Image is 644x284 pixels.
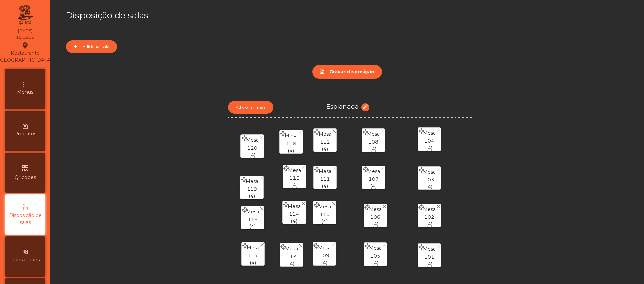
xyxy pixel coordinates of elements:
[362,165,385,190] div: (4)
[314,128,336,153] div: (4)
[283,167,306,182] p: Mesa 115
[283,164,306,189] div: (4)
[418,203,441,228] div: (4)
[283,203,306,218] p: Mesa 114
[280,132,303,147] p: Mesa 116
[7,212,44,226] span: Disposição de salas
[240,178,263,193] p: Mesa 119
[313,241,336,266] div: (4)
[362,168,385,183] p: Mesa 107
[15,174,36,181] span: Qr codes
[17,89,33,96] span: Menus
[418,127,441,152] div: (4)
[240,175,263,200] div: (4)
[66,9,345,21] h3: Disposição de salas
[418,245,441,261] p: Mesa 101
[241,208,264,223] p: Mesa 118
[364,244,387,260] p: Mesa 105
[280,242,303,267] div: (4)
[66,40,117,53] button: Adicionar sala
[241,241,264,266] div: (4)
[364,242,387,267] div: (4)
[228,101,273,114] button: Adicionar mesa
[280,129,303,154] div: (4)
[314,165,336,190] div: (4)
[16,34,34,40] div: 15:13:59
[241,134,264,159] div: (4)
[418,166,441,190] div: (4)
[418,129,441,145] p: Mesa 104
[11,256,40,263] span: Transactions
[241,244,264,259] p: Mesa 117
[14,130,36,137] span: Produtos
[361,103,369,111] button: edit
[418,168,441,183] p: Mesa 103
[18,27,32,34] div: [DATE]
[326,103,359,110] h5: Esplanada
[283,200,306,225] div: (4)
[314,168,336,183] p: Mesa 111
[280,245,303,260] p: Mesa 113
[362,104,368,110] i: edit
[418,243,441,268] div: (4)
[313,244,336,259] p: Mesa 109
[241,205,264,230] div: (4)
[313,200,336,225] div: (4)
[362,128,385,153] div: (4)
[17,3,33,27] img: qpiato
[362,130,385,146] p: Mesa 108
[364,203,387,228] div: (4)
[21,42,29,50] i: location_on
[312,65,382,79] button: Gravar disposição
[364,206,387,221] p: Mesa 106
[314,130,336,146] p: Mesa 112
[241,136,264,152] p: Mesa 120
[313,203,336,218] p: Mesa 110
[21,164,29,172] i: qr_code
[418,206,441,221] p: Mesa 102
